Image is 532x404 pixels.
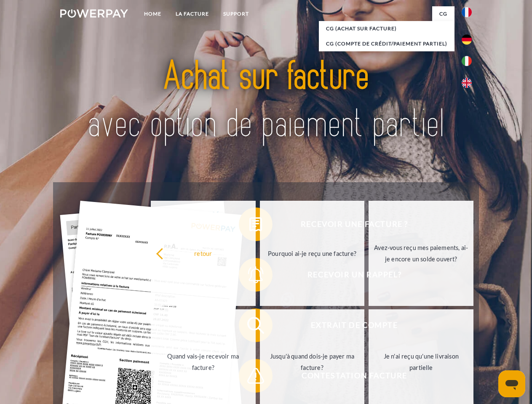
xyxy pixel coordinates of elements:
img: logo-powerpay-white.svg [60,9,128,18]
a: Home [137,6,168,21]
a: Avez-vous reçu mes paiements, ai-je encore un solde ouvert? [369,201,473,306]
iframe: Bouton de lancement de la fenêtre de messagerie [498,370,525,397]
div: Je n'ai reçu qu'une livraison partielle [374,351,468,373]
a: CG (achat sur facture) [319,21,454,36]
a: LA FACTURE [168,6,216,21]
a: Support [216,6,256,21]
img: en [462,78,472,88]
div: retour [156,247,251,259]
div: Quand vais-je recevoir ma facture? [156,351,251,373]
img: de [462,35,472,45]
img: fr [462,7,472,17]
div: Jusqu'à quand dois-je payer ma facture? [265,351,360,373]
div: Avez-vous reçu mes paiements, ai-je encore un solde ouvert? [374,242,468,265]
a: CG (Compte de crédit/paiement partiel) [319,36,454,51]
a: CG [432,6,454,21]
img: it [462,56,472,66]
img: title-powerpay_fr.svg [80,40,452,161]
div: Pourquoi ai-je reçu une facture? [265,247,360,259]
